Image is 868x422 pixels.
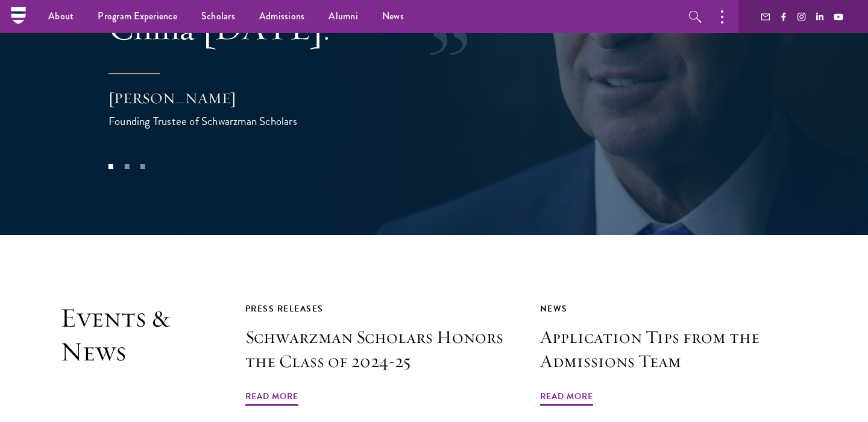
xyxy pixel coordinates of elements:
h3: Application Tips from the Admissions Team [540,325,808,374]
a: Press Releases Schwarzman Scholars Honors the Class of 2024-25 Read More [245,301,513,408]
button: 2 of 3 [119,159,134,174]
div: Press Releases [245,301,513,316]
h3: Schwarzman Scholars Honors the Class of 2024-25 [245,325,513,374]
button: 3 of 3 [135,159,151,174]
span: Read More [540,389,593,408]
div: News [540,301,808,316]
a: News Application Tips from the Admissions Team Read More [540,301,808,408]
button: 1 of 3 [103,159,119,174]
div: [PERSON_NAME] [108,88,350,109]
span: Read More [245,389,298,408]
div: Founding Trustee of Schwarzman Scholars [108,112,350,130]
